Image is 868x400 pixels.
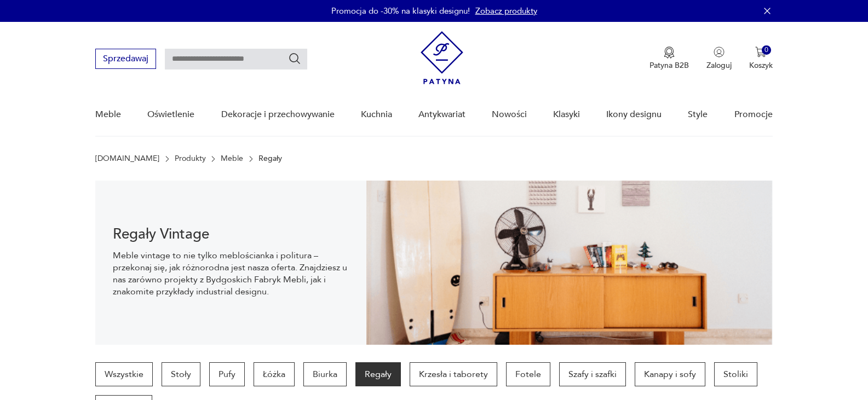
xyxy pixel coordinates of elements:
img: Ikona medalu [664,47,675,59]
a: Dekoracje i przechowywanie [221,94,335,136]
a: Produkty [175,154,206,163]
a: Antykwariat [418,94,465,136]
img: Ikona koszyka [755,47,766,57]
button: Sprzedawaj [95,49,156,69]
p: Koszyk [749,60,773,71]
a: Meble [95,94,121,136]
a: Kuchnia [361,94,392,136]
h1: Regały Vintage [113,228,349,241]
img: dff48e7735fce9207bfd6a1aaa639af4.png [366,181,773,345]
a: Krzesła i taborety [410,362,497,386]
a: Ikony designu [606,94,662,136]
a: Meble [221,154,243,163]
a: Stoły [162,362,200,386]
a: Kanapy i sofy [635,362,705,386]
a: [DOMAIN_NAME] [95,154,159,163]
a: Regały [355,362,401,386]
a: Stoliki [714,362,757,386]
a: Pufy [209,362,245,386]
a: Łóżka [254,362,295,386]
button: Patyna B2B [649,47,689,71]
div: 0 [762,45,771,55]
a: Ikona medaluPatyna B2B [649,47,689,71]
a: Fotele [506,362,550,386]
p: Meble vintage to nie tylko meblościanka i politura – przekonaj się, jak różnorodna jest nasza ofe... [113,250,349,298]
p: Regały [258,154,282,163]
a: Sprzedawaj [95,56,156,63]
p: Promocja do -30% na klasyki designu! [331,5,470,16]
img: Ikonka użytkownika [714,47,725,57]
a: Promocje [734,94,773,136]
button: 0Koszyk [749,47,773,71]
a: Szafy i szafki [559,362,626,386]
img: Patyna - sklep z meblami i dekoracjami vintage [421,31,463,84]
button: Szukaj [288,52,301,65]
button: Zaloguj [706,47,732,71]
a: Nowości [492,94,527,136]
a: Biurka [303,362,347,386]
a: Wszystkie [95,362,153,386]
a: Klasyki [553,94,580,136]
p: Patyna B2B [649,60,689,71]
a: Oświetlenie [147,94,194,136]
a: Style [688,94,708,136]
a: Zobacz produkty [475,5,537,16]
p: Zaloguj [706,60,732,71]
